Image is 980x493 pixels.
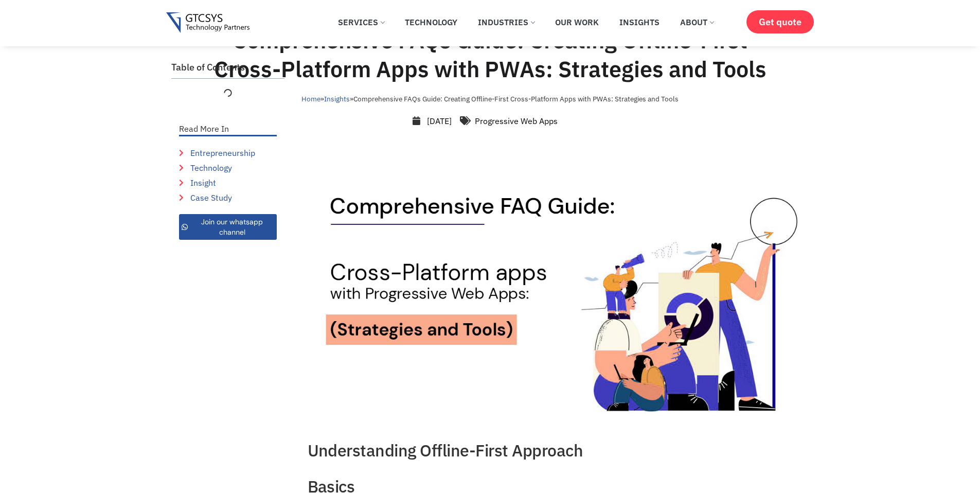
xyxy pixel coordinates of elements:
[171,62,284,73] h2: Table of Contents
[179,162,277,174] a: Technology
[188,162,232,174] span: Technology
[301,94,320,103] a: Home
[672,11,721,33] a: About
[188,177,216,189] span: Insight
[353,94,679,103] span: Comprehensive FAQs Guide: Creating Offline-First Cross-Platform Apps with PWAs: Strategies and Tools
[179,125,277,133] p: Read More In
[308,441,807,460] h2: Understanding Offline-First Approach
[759,16,801,27] span: Get quote
[179,214,277,240] a: Join our whatsapp channel
[612,11,667,33] a: Insights
[324,94,350,103] a: Insights
[190,217,274,237] span: Join our whatsapp channel
[308,157,807,419] img: Comprehensive FAQ Guide_ Creating Offline-First Cross-Platform Apps with PWAs_ Strategies and Tools
[470,11,542,33] a: Industries
[397,11,465,33] a: Technology
[199,26,782,83] h1: Comprehensive FAQs Guide: Creating Offline-First Cross-Platform Apps with PWAs: Strategies and Tools
[179,147,277,159] a: Entrepreneurship
[427,116,452,126] time: [DATE]
[475,116,558,126] a: Progressive Web Apps
[746,10,814,33] a: Get quote
[188,147,255,159] span: Entrepreneurship
[188,191,232,204] span: Case Study
[301,94,679,103] span: » »
[547,11,607,33] a: Our Work
[166,12,250,33] img: Gtcsys logo
[179,191,277,204] a: Case Study
[179,177,277,189] a: Insight
[330,11,392,33] a: Services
